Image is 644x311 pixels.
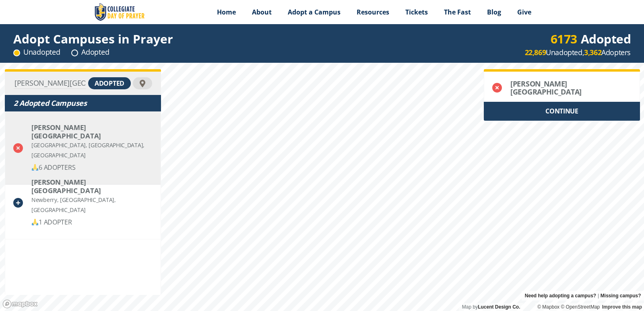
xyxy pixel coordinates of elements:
a: Lucent Design Co. [478,304,520,310]
a: The Fast [436,2,479,22]
img: 🙏 [32,219,38,225]
a: OpenStreetMap [561,304,600,310]
a: Home [209,2,244,22]
div: | [522,291,644,301]
strong: 22,869 [525,47,546,57]
a: Missing campus? [601,291,641,301]
a: Resources [349,2,397,22]
span: The Fast [444,8,471,16]
div: 6 ADOPTERS [31,163,153,173]
a: Improve this map [602,304,642,310]
div: 2 Adopted Campuses [14,98,152,108]
a: Mapbox [537,304,559,310]
span: About [252,8,272,16]
a: About [244,2,280,22]
div: CONTINUE [484,102,640,121]
span: Blog [487,8,501,16]
div: Newberry College [31,178,152,195]
div: Adopted [551,34,631,44]
input: Find Your Campus [14,78,86,89]
div: Unadopted [13,47,60,57]
div: Unadopted, Adopters [525,47,631,58]
div: Newberry, [GEOGRAPHIC_DATA], [GEOGRAPHIC_DATA] [31,195,153,215]
div: [PERSON_NAME][GEOGRAPHIC_DATA] [510,80,615,96]
div: [GEOGRAPHIC_DATA], [GEOGRAPHIC_DATA], [GEOGRAPHIC_DATA] [31,140,153,160]
div: 1 ADOPTER [31,217,153,227]
a: Give [509,2,539,22]
div: adopted [88,77,131,89]
span: Resources [357,8,389,16]
img: 🙏 [32,164,38,171]
a: Mapbox logo [2,299,38,309]
div: Berry College [31,123,152,140]
div: Adopted [71,47,109,57]
span: Tickets [405,8,428,16]
a: Need help adopting a campus? [525,291,596,301]
div: 6173 [551,34,577,44]
a: Blog [479,2,509,22]
div: Adopt Campuses in Prayer [13,34,173,44]
a: Adopt a Campus [280,2,349,22]
span: Home [217,8,236,16]
div: Map by [459,303,523,311]
strong: 3,362 [584,47,601,57]
span: Give [517,8,531,16]
span: Adopt a Campus [288,8,341,16]
a: Tickets [397,2,436,22]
